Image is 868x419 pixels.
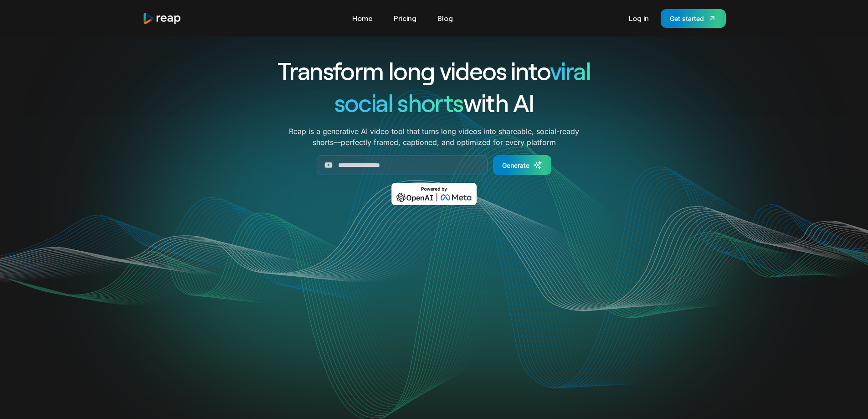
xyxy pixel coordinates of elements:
[493,155,551,175] a: Generate
[245,55,624,87] h1: Transform long videos into
[670,14,704,23] div: Get started
[143,12,182,25] a: home
[245,155,624,175] form: Generate Form
[334,88,463,117] span: social shorts
[143,12,182,25] img: reap logo
[251,218,617,402] video: Your browser does not support the video tag.
[389,11,421,26] a: Pricing
[348,11,377,26] a: Home
[661,9,726,28] a: Get started
[245,87,624,119] h1: with AI
[502,160,529,170] div: Generate
[550,56,591,85] span: viral
[289,126,579,148] p: Reap is a generative AI video tool that turns long videos into shareable, social-ready shorts—per...
[391,183,477,205] img: Powered by OpenAI & Meta
[433,11,457,26] a: Blog
[624,11,653,26] a: Log in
